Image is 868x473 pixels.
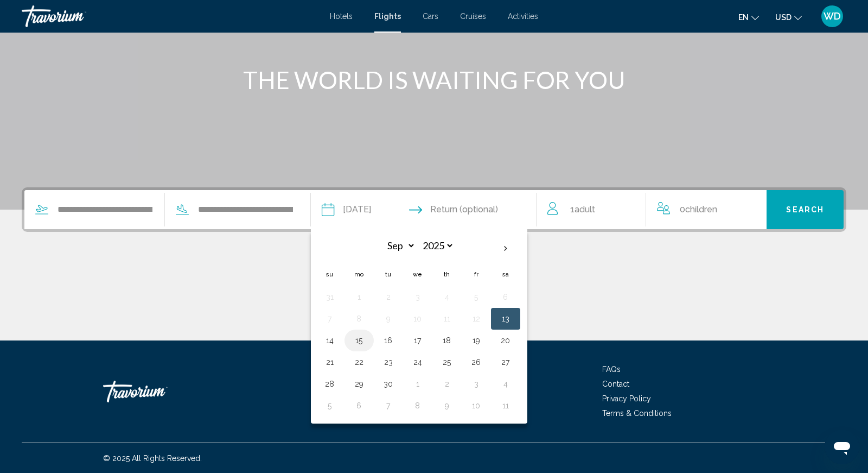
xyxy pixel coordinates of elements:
[321,289,339,305] button: Day 31
[322,190,371,229] button: Depart date: Sep 13, 2025
[508,12,538,21] a: Activities
[380,236,416,255] select: Select month
[423,12,438,21] a: Cars
[350,398,368,413] button: Day 6
[438,289,456,305] button: Day 4
[575,204,595,215] span: Adult
[103,454,202,463] span: © 2025 All Rights Reserved.
[497,289,514,305] button: Day 6
[767,190,844,229] button: Search
[419,236,454,255] select: Select year
[409,333,426,348] button: Day 17
[825,430,859,464] iframe: Button to launch messaging window
[497,398,514,413] button: Day 11
[321,355,339,370] button: Day 21
[491,236,520,261] button: Next month
[350,376,368,392] button: Day 29
[738,13,749,22] span: en
[468,398,485,413] button: Day 10
[231,66,637,94] h1: THE WORLD IS WAITING FOR YOU
[602,380,629,388] a: Contact
[350,333,368,348] button: Day 15
[438,376,456,392] button: Day 2
[468,333,485,348] button: Day 19
[438,355,456,370] button: Day 25
[24,190,844,229] div: Search widget
[380,376,397,392] button: Day 30
[738,9,759,25] button: Change language
[602,365,621,374] a: FAQs
[380,355,397,370] button: Day 23
[786,206,824,215] span: Search
[350,311,368,326] button: Day 8
[409,190,498,229] button: Return date
[321,398,339,413] button: Day 5
[409,289,426,305] button: Day 3
[468,289,485,305] button: Day 5
[350,355,368,370] button: Day 22
[497,311,514,326] button: Day 13
[438,311,456,326] button: Day 11
[685,204,717,215] span: Children
[409,376,426,392] button: Day 1
[602,409,672,418] a: Terms & Conditions
[380,333,397,348] button: Day 16
[468,355,485,370] button: Day 26
[602,394,651,403] a: Privacy Policy
[321,311,339,326] button: Day 7
[818,5,846,28] button: User Menu
[103,375,212,408] a: Travorium
[824,11,841,22] span: WD
[775,9,802,25] button: Change currency
[380,398,397,413] button: Day 7
[380,311,397,326] button: Day 9
[409,355,426,370] button: Day 24
[380,289,397,305] button: Day 2
[497,355,514,370] button: Day 27
[330,12,353,21] a: Hotels
[438,398,456,413] button: Day 9
[468,376,485,392] button: Day 3
[350,289,368,305] button: Day 1
[680,202,717,217] span: 0
[438,333,456,348] button: Day 18
[570,202,595,217] span: 1
[321,376,339,392] button: Day 28
[409,398,426,413] button: Day 8
[22,5,319,27] a: Travorium
[321,333,339,348] button: Day 14
[497,376,514,392] button: Day 4
[460,12,486,21] a: Cruises
[409,311,426,326] button: Day 10
[497,333,514,348] button: Day 20
[775,13,792,22] span: USD
[468,311,485,326] button: Day 12
[537,190,767,229] button: Travelers: 1 adult, 0 children
[374,12,401,21] a: Flights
